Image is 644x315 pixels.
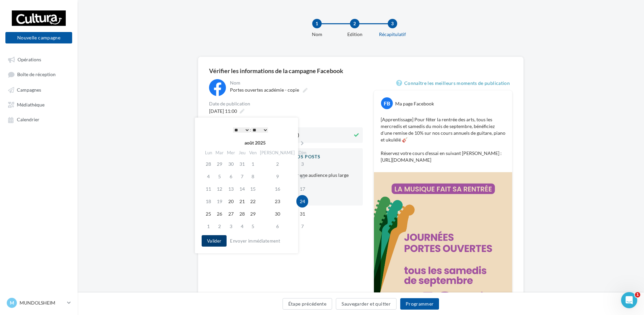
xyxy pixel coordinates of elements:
[4,113,74,125] a: Calendrier
[216,125,285,135] div: :
[247,183,258,195] td: 15
[237,220,247,232] td: 4
[5,32,72,43] button: Nouvelle campagne
[4,68,74,81] a: Boîte de réception
[203,148,214,158] th: Lun
[350,19,359,28] div: 2
[283,298,332,310] button: Étape précédente
[258,183,296,195] td: 16
[296,195,308,208] td: 24
[237,148,247,158] th: Jeu
[247,148,258,158] th: Ven
[395,100,434,107] div: Ma page Facebook
[381,116,505,163] p: [Apprentissage] Pour fêter la rentrée des arts, tous les mercredis et samedis du mois de septembr...
[296,183,308,195] td: 17
[203,220,214,232] td: 1
[396,79,513,87] a: Connaître les meilleurs moments de publication
[388,19,397,28] div: 3
[635,292,640,297] span: 1
[214,158,225,170] td: 29
[371,31,414,38] div: Récapitulatif
[295,31,339,38] div: Nom
[247,158,258,170] td: 1
[20,300,64,306] p: MUNDOLSHEIM
[312,19,322,28] div: 1
[214,138,296,148] th: août 2025
[258,158,296,170] td: 2
[225,220,237,232] td: 3
[258,170,296,183] td: 9
[18,57,41,62] span: Opérations
[237,158,247,170] td: 31
[258,195,296,208] td: 23
[17,87,41,93] span: Campagnes
[214,220,225,232] td: 2
[214,170,225,183] td: 5
[202,235,227,247] button: Valider
[296,158,308,170] td: 3
[17,72,56,77] span: Boîte de réception
[621,292,637,308] iframe: Intercom live chat
[225,148,237,158] th: Mer
[203,170,214,183] td: 4
[209,108,237,114] span: [DATE] 11:00
[258,208,296,220] td: 30
[381,97,393,109] div: FB
[209,101,363,106] div: Date de publication
[258,220,296,232] td: 6
[10,300,14,306] span: M
[203,195,214,208] td: 18
[237,170,247,183] td: 7
[225,208,237,220] td: 27
[203,158,214,170] td: 28
[5,296,72,309] a: M MUNDOLSHEIM
[4,98,74,111] a: Médiathèque
[4,84,74,96] a: Campagnes
[296,170,308,183] td: 10
[296,220,308,232] td: 7
[214,183,225,195] td: 12
[247,170,258,183] td: 8
[296,148,308,158] th: Dim
[17,117,39,123] span: Calendrier
[237,183,247,195] td: 14
[203,183,214,195] td: 11
[225,158,237,170] td: 30
[258,148,296,158] th: [PERSON_NAME]
[214,148,225,158] th: Mar
[237,195,247,208] td: 21
[4,53,74,65] a: Opérations
[203,208,214,220] td: 25
[230,81,361,85] div: Nom
[209,68,513,74] div: Vérifier les informations de la campagne Facebook
[214,195,225,208] td: 19
[214,208,225,220] td: 26
[336,298,397,310] button: Sauvegarder et quitter
[237,208,247,220] td: 28
[247,208,258,220] td: 29
[230,87,299,93] span: Portes ouvertes académie - copie
[17,102,45,107] span: Médiathèque
[247,195,258,208] td: 22
[247,220,258,232] td: 5
[400,298,439,310] button: Programmer
[227,237,283,245] button: Envoyer immédiatement
[225,195,237,208] td: 20
[225,170,237,183] td: 6
[333,31,376,38] div: Edition
[225,183,237,195] td: 13
[296,208,308,220] td: 31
